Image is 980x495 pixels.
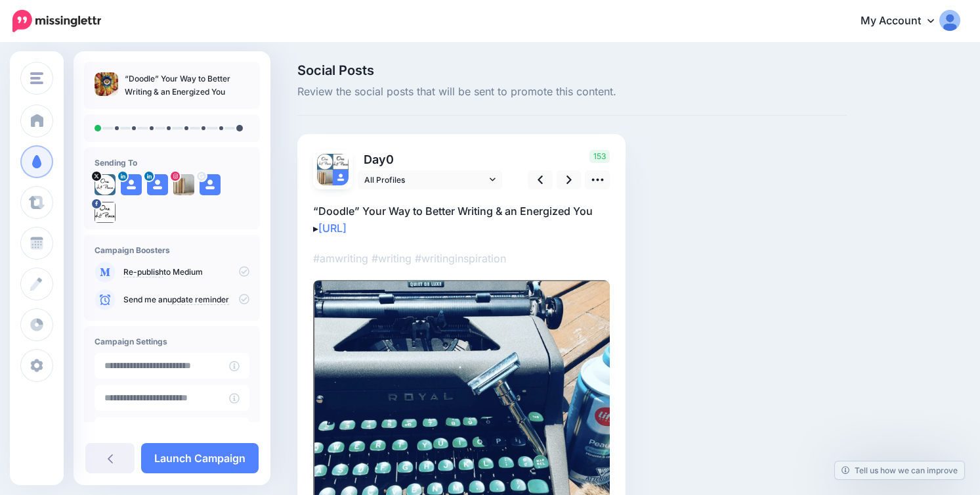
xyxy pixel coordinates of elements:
img: 49724003_233771410843130_8501858999036018688_n-bsa100218.jpg [173,174,194,195]
img: 13043414_449461611913243_5098636831964495478_n-bsa31789.jpg [333,154,349,170]
p: “Doodle” Your Way to Better Writing & an Energized You ▸ [313,202,610,237]
a: All Profiles [358,170,502,189]
a: Tell us how we can improve [835,461,964,479]
a: update reminder [167,295,229,305]
h4: Campaign Settings [95,337,249,346]
span: Review the social posts that will be sent to promote this content. [297,83,847,101]
a: Re-publish [123,267,163,277]
img: user_default_image.png [147,174,168,195]
h4: Campaign Boosters [95,245,249,255]
a: [URL] [318,222,347,235]
p: Day [358,150,504,169]
p: “Doodle” Your Way to Better Writing & an Energized You [125,72,249,99]
span: Social Posts [297,64,847,77]
img: 13043414_449461611913243_5098636831964495478_n-bsa31789.jpg [95,202,116,223]
img: mjLeI_jM-21866.jpg [317,154,333,170]
img: 0654213304200140beef27a9d2bc739b_thumb.jpg [95,72,118,96]
p: to Medium [123,266,249,278]
p: #amwriting #writing #writinginspiration [313,250,610,267]
img: mjLeI_jM-21866.jpg [95,174,116,195]
img: 49724003_233771410843130_8501858999036018688_n-bsa100218.jpg [317,170,333,185]
img: user_default_image.png [200,174,221,195]
img: user_default_image.png [121,174,142,195]
span: All Profiles [364,173,486,187]
span: 0 [386,153,394,166]
img: menu.png [30,72,43,84]
p: Send me an [123,294,249,306]
img: user_default_image.png [333,170,349,185]
a: My Account [847,5,960,37]
h4: Sending To [95,158,249,168]
span: 153 [589,150,610,163]
img: Missinglettr [12,10,101,32]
